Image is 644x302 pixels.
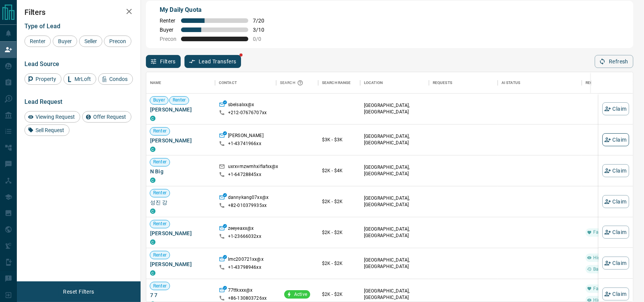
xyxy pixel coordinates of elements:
[590,286,616,292] span: Favourite
[150,106,211,113] span: [PERSON_NAME]
[150,190,170,196] span: Renter
[429,72,498,94] div: Requests
[322,291,356,298] p: $2K - $2K
[602,133,629,146] button: Claim
[502,72,520,94] div: AI Status
[160,5,270,15] p: My Daily Quota
[150,208,155,214] div: condos.ca
[160,36,176,42] span: Precon
[253,27,270,33] span: 3 / 10
[595,55,633,68] button: Refresh
[24,23,60,30] span: Type of Lead
[228,110,267,116] p: +212- 07676707xx
[53,36,77,47] div: Buyer
[291,291,310,298] span: Active
[150,283,170,289] span: Renter
[364,257,425,270] p: [GEOGRAPHIC_DATA], [GEOGRAPHIC_DATA]
[360,72,429,94] div: Location
[602,195,629,208] button: Claim
[318,72,360,94] div: Search Range
[79,36,102,47] div: Seller
[364,133,425,146] p: [GEOGRAPHIC_DATA], [GEOGRAPHIC_DATA]
[364,288,425,301] p: [GEOGRAPHIC_DATA], [GEOGRAPHIC_DATA]
[228,141,261,147] p: +1- 43741966xx
[322,167,356,174] p: $2K - $4K
[253,36,270,42] span: 0 / 0
[33,114,78,120] span: Viewing Request
[91,114,129,120] span: Offer Request
[228,287,252,295] p: 77ttkxxx@x
[322,260,356,267] p: $2K - $2K
[104,36,131,47] div: Precon
[150,252,170,258] span: Renter
[72,76,94,82] span: MrLoft
[150,128,170,134] span: Renter
[170,97,189,103] span: Renter
[322,136,356,143] p: $3K - $3K
[364,102,425,115] p: [GEOGRAPHIC_DATA], [GEOGRAPHIC_DATA]
[150,270,155,276] div: condos.ca
[228,202,267,209] p: +82- 010379935xx
[590,229,616,236] span: Favourite
[24,111,80,123] div: Viewing Request
[364,195,425,208] p: [GEOGRAPHIC_DATA], [GEOGRAPHIC_DATA]
[150,97,168,103] span: Buyer
[160,18,176,24] span: Renter
[228,171,261,178] p: +1- 64728845xx
[150,159,170,165] span: Renter
[602,164,629,177] button: Claim
[33,127,67,133] span: Sell Request
[150,260,211,268] span: [PERSON_NAME]
[150,291,211,299] span: 7 7
[364,164,425,177] p: [GEOGRAPHIC_DATA], [GEOGRAPHIC_DATA]
[228,163,278,171] p: uxrxvmzwmhxiflafxx@x
[82,38,100,44] span: Seller
[150,239,155,245] div: condos.ca
[146,55,181,68] button: Filters
[24,36,51,47] div: Renter
[433,72,452,94] div: Requests
[63,73,96,85] div: MrLoft
[24,98,62,105] span: Lead Request
[55,38,74,44] span: Buyer
[58,285,99,298] button: Reset Filters
[228,102,254,110] p: sbelsalxx@x
[602,226,629,239] button: Claim
[24,8,133,17] h2: Filters
[150,72,162,94] div: Name
[150,178,155,183] div: condos.ca
[33,76,59,82] span: Property
[322,198,356,205] p: $2K - $2K
[82,111,131,123] div: Offer Request
[150,116,155,121] div: condos.ca
[24,124,70,136] div: Sell Request
[602,102,629,115] button: Claim
[228,264,261,271] p: +1- 43798946xx
[27,38,48,44] span: Renter
[24,60,59,68] span: Lead Source
[602,287,629,300] button: Claim
[228,256,264,264] p: lmc200721xx@x
[24,73,61,85] div: Property
[184,55,241,68] button: Lead Transfers
[253,18,270,24] span: 7 / 20
[590,266,621,273] span: Back to Site
[228,225,254,233] p: zeeyeaxx@x
[364,226,425,239] p: [GEOGRAPHIC_DATA], [GEOGRAPHIC_DATA]
[228,194,269,202] p: dannykang07xx@x
[219,72,237,94] div: Contact
[228,233,261,240] p: +1- 23666032xx
[228,132,264,141] p: [PERSON_NAME]
[215,72,276,94] div: Contact
[150,199,211,206] span: 성진 강
[590,255,623,261] span: High Interest
[280,72,305,94] div: Search
[322,229,356,236] p: $2K - $2K
[150,221,170,227] span: Renter
[322,72,351,94] div: Search Range
[146,72,215,94] div: Name
[107,38,129,44] span: Precon
[364,72,383,94] div: Location
[150,229,211,237] span: [PERSON_NAME]
[98,73,133,85] div: Condos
